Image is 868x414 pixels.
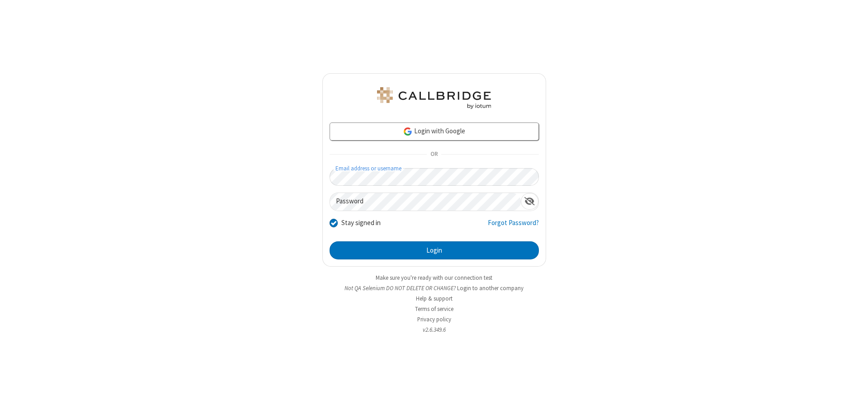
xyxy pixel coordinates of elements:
li: Not QA Selenium DO NOT DELETE OR CHANGE? [322,284,546,292]
a: Help & support [416,295,453,302]
button: Login to another company [457,284,524,292]
a: Login with Google [330,122,539,141]
li: v2.6.349.6 [322,325,546,334]
a: Privacy policy [417,315,451,323]
a: Forgot Password? [488,218,539,235]
a: Terms of service [415,305,453,313]
label: Stay signed in [341,218,381,228]
input: Email address or username [330,168,539,186]
input: Password [330,193,521,211]
img: google-icon.png [403,127,413,136]
div: Show password [521,193,538,210]
a: Make sure you're ready with our connection test [376,274,492,282]
span: OR [427,148,441,161]
img: QA Selenium DO NOT DELETE OR CHANGE [375,87,493,109]
button: Login [330,241,539,259]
